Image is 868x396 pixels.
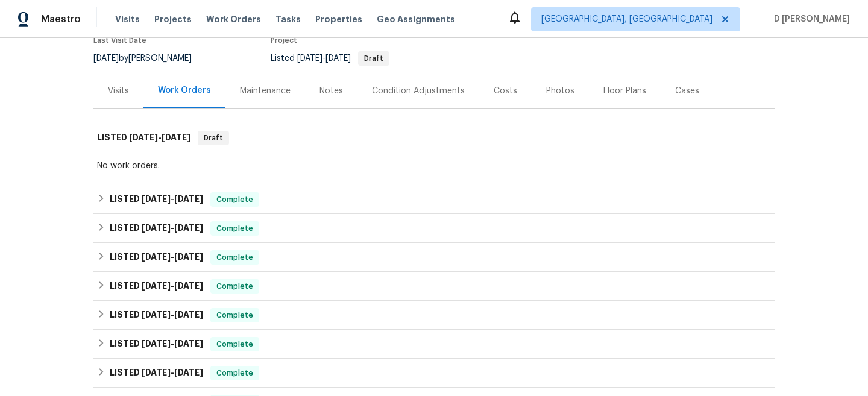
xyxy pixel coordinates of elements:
div: Notes [319,85,343,97]
span: Complete [212,338,258,350]
span: [DATE] [174,310,203,319]
div: Cases [675,85,699,97]
h6: LISTED [110,250,203,265]
span: [DATE] [162,133,190,142]
span: Complete [212,280,258,292]
span: [DATE] [174,339,203,348]
span: [DATE] [142,368,171,377]
span: [DATE] [142,253,171,261]
div: Visits [108,85,129,97]
div: Floor Plans [603,85,646,97]
span: - [129,133,190,142]
span: - [142,195,203,203]
div: LISTED [DATE]-[DATE]Complete [93,272,775,301]
span: - [142,339,203,348]
span: [DATE] [174,253,203,261]
span: - [142,253,203,261]
span: Complete [212,309,258,321]
span: [DATE] [142,281,171,290]
span: - [142,281,203,290]
span: [DATE] [142,195,171,203]
span: D [PERSON_NAME] [769,13,850,25]
span: [DATE] [174,281,203,290]
h6: LISTED [110,366,203,380]
span: Projects [154,13,192,25]
span: - [297,54,351,63]
span: Complete [212,193,258,206]
h6: LISTED [110,337,203,351]
span: [DATE] [297,54,322,63]
span: [DATE] [129,133,158,142]
span: Listed [271,54,389,63]
span: Complete [212,251,258,263]
span: [DATE] [93,54,119,63]
span: Project [271,37,297,44]
span: Work Orders [206,13,261,25]
h6: LISTED [97,131,190,145]
div: LISTED [DATE]-[DATE]Draft [93,119,775,157]
span: [DATE] [142,310,171,319]
span: [DATE] [142,339,171,348]
div: No work orders. [97,160,771,172]
div: LISTED [DATE]-[DATE]Complete [93,243,775,272]
div: LISTED [DATE]-[DATE]Complete [93,330,775,359]
span: Visits [115,13,140,25]
h6: LISTED [110,279,203,294]
span: Geo Assignments [377,13,455,25]
h6: LISTED [110,221,203,236]
div: LISTED [DATE]-[DATE]Complete [93,185,775,214]
div: LISTED [DATE]-[DATE]Complete [93,301,775,330]
h6: LISTED [110,308,203,322]
div: Costs [494,85,517,97]
span: Complete [212,222,258,234]
span: Draft [199,132,228,144]
div: by [PERSON_NAME] [93,51,206,66]
h6: LISTED [110,192,203,207]
span: [GEOGRAPHIC_DATA], [GEOGRAPHIC_DATA] [541,13,712,25]
span: [DATE] [174,195,203,203]
div: Maintenance [240,85,291,97]
span: Complete [212,367,258,379]
span: [DATE] [174,368,203,377]
div: LISTED [DATE]-[DATE]Complete [93,214,775,243]
span: Tasks [275,15,301,24]
div: LISTED [DATE]-[DATE]Complete [93,359,775,388]
span: - [142,368,203,377]
span: Draft [359,55,388,62]
span: [DATE] [325,54,351,63]
span: [DATE] [174,224,203,232]
div: Condition Adjustments [372,85,465,97]
div: Photos [546,85,574,97]
span: - [142,224,203,232]
div: Work Orders [158,84,211,96]
span: Properties [315,13,362,25]
span: Maestro [41,13,81,25]
span: [DATE] [142,224,171,232]
span: - [142,310,203,319]
span: Last Visit Date [93,37,146,44]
